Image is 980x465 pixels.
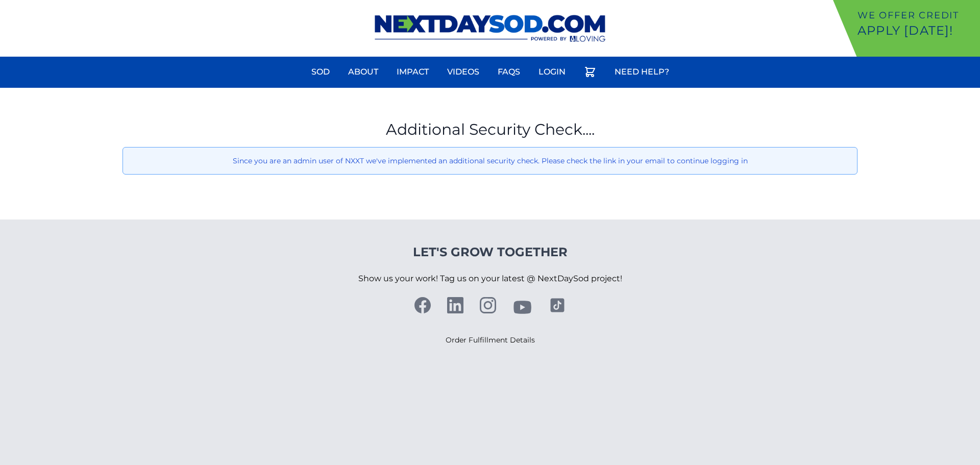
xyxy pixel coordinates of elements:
a: Sod [305,60,336,84]
a: Impact [390,60,435,84]
a: Order Fulfillment Details [446,335,535,345]
p: Since you are an admin user of NXXT we've implemented an additional security check. Please check ... [131,156,849,166]
a: About [342,60,384,84]
h1: Additional Security Check.... [122,120,857,139]
p: Apply [DATE]! [857,22,976,39]
p: We offer Credit [857,8,976,22]
a: Login [532,60,572,84]
h4: Let's Grow Together [358,244,622,260]
p: Show us your work! Tag us on your latest @ NextDaySod project! [358,260,622,297]
a: FAQs [492,60,526,84]
a: Videos [441,60,485,84]
a: Need Help? [608,60,675,84]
